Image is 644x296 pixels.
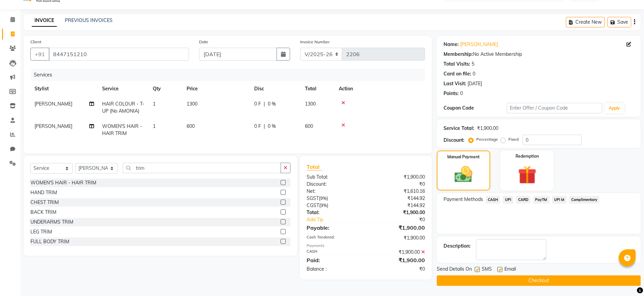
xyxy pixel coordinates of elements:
button: Apply [605,103,624,113]
span: 0 F [254,100,261,108]
span: Payment Methods [444,196,483,203]
input: Enter Offer / Coupon Code [507,103,602,113]
span: 1 [153,101,156,107]
th: Qty [149,81,183,96]
span: [PERSON_NAME] [34,123,72,129]
span: SMS [482,266,492,274]
span: | [264,100,265,108]
span: CASH [486,196,500,204]
th: Disc [250,81,301,96]
div: ₹1,900.00 [366,249,430,256]
div: CASH [302,249,366,256]
div: Services [31,69,430,81]
div: Sub Total: [302,174,366,181]
div: LEG TRIM [30,228,52,235]
div: ₹0 [366,266,430,273]
div: Description: [444,243,471,250]
span: 0 F [254,123,261,130]
span: SGST [307,195,319,201]
a: PREVIOUS INVOICES [65,17,113,23]
img: _cash.svg [449,164,478,185]
span: | [264,123,265,130]
label: Date [199,39,208,45]
div: ₹0 [366,181,430,188]
a: [PERSON_NAME] [460,41,498,48]
span: CARD [516,196,530,204]
div: Discount: [302,181,366,188]
div: ₹144.92 [366,202,430,209]
input: Search by Name/Mobile/Email/Code [49,48,189,61]
span: Total [307,163,322,170]
th: Stylist [30,81,98,96]
div: Service Total: [444,125,474,132]
div: Card on file: [444,70,471,77]
div: ₹0 [377,216,430,223]
th: Total [301,81,335,96]
label: Percentage [476,136,498,142]
div: WOMEN'S HAIR - HAIR TRIM [30,179,96,186]
span: Send Details On [437,266,472,274]
span: 1 [153,123,156,129]
div: ₹1,900.00 [366,234,430,242]
div: Balance : [302,266,366,273]
a: Add Tip [302,216,376,223]
div: No Active Membership [444,51,634,58]
span: [PERSON_NAME] [34,101,72,107]
div: Paid: [302,256,366,264]
span: PayTM [533,196,549,204]
div: CHEST TRIM [30,199,59,206]
div: 5 [472,61,474,68]
span: UPI [503,196,513,204]
div: Payments [307,243,425,249]
img: _gift.svg [512,163,542,186]
th: Price [183,81,250,96]
span: 9% [320,203,327,208]
input: Search or Scan [123,163,281,173]
div: Cash Tendered: [302,234,366,242]
div: Total Visits: [444,61,470,68]
label: Fixed [508,136,519,142]
button: Checkout [437,275,641,286]
a: INVOICE [32,15,57,27]
label: Invoice Number [300,39,330,45]
div: ₹144.92 [366,195,430,202]
div: 0 [460,90,463,97]
span: 1300 [305,101,316,107]
th: Service [98,81,149,96]
div: ₹1,900.00 [477,125,498,132]
div: UNDERARMS TRIM [30,219,73,226]
span: UPI M [552,196,567,204]
div: [DATE] [468,80,482,87]
div: Coupon Code [444,105,507,112]
span: 1300 [187,101,197,107]
th: Action [335,81,425,96]
div: Total: [302,209,366,216]
div: Name: [444,41,459,48]
span: HAIR COLOUR - T-UP (No AMONIA) [102,101,144,114]
span: 600 [305,123,313,129]
div: ₹1,900.00 [366,224,430,232]
span: Email [504,266,516,274]
div: ₹1,900.00 [366,174,430,181]
div: ₹1,900.00 [366,256,430,264]
span: Complimentary [569,196,600,204]
label: Manual Payment [447,154,480,160]
span: 600 [187,123,195,129]
div: FULL BODY TRIM [30,238,69,245]
span: 9% [320,196,327,201]
div: ₹1,900.00 [366,209,430,216]
span: 0 % [268,100,276,108]
label: Client [30,39,41,45]
div: Last Visit: [444,80,466,87]
div: Points: [444,90,459,97]
span: WOMEN'S HAIR - HAIR TRIM [102,123,142,136]
div: Net: [302,188,366,195]
button: Save [607,17,631,27]
div: Payable: [302,224,366,232]
button: Create New [566,17,605,27]
span: 0 % [268,123,276,130]
label: Redemption [516,153,539,159]
div: ( ) [302,195,366,202]
div: BACK TRIM [30,209,56,216]
div: ( ) [302,202,366,209]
